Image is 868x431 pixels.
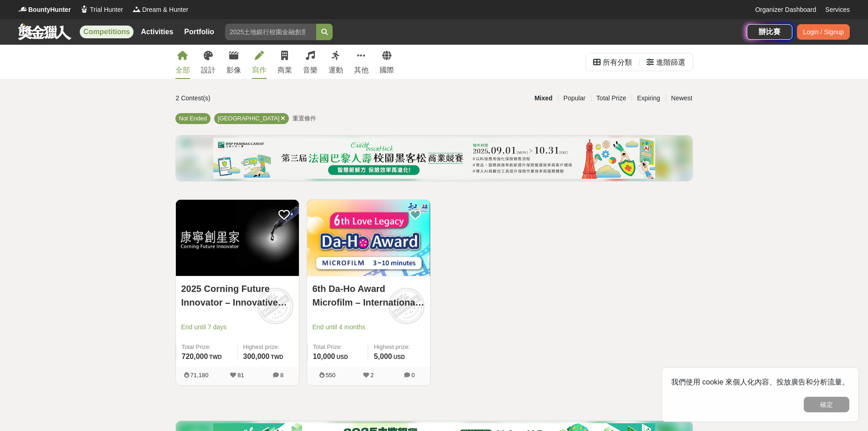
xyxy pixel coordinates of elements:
div: 2 Contest(s) [176,90,348,106]
div: 設計 [201,65,216,76]
img: Logo [132,5,141,14]
a: 寫作 [252,45,267,79]
img: c5de0e1a-e514-4d63-bbd2-29f80b956702.png [213,138,655,179]
span: Total Prize: [182,343,232,352]
span: 300,000 [243,353,270,360]
span: USD [393,354,405,360]
span: End until 7 days [181,322,293,332]
div: 國際 [380,65,394,76]
div: 其他 [354,65,369,76]
span: Total Prize: [313,343,363,352]
img: Logo [18,5,27,14]
span: 8 [280,372,283,379]
a: 全部 [175,45,190,79]
a: 2025 Corning Future Innovator – Innovative Application Competition [181,282,293,309]
a: LogoDream & Hunter [132,5,188,15]
div: Mixed [529,90,558,106]
span: 重置條件 [293,115,316,122]
a: 6th Da-Ho Award Microfilm – International Category [313,282,425,309]
a: LogoBountyHunter [18,5,71,15]
span: [GEOGRAPHIC_DATA] [218,115,279,122]
a: 運動 [329,45,343,79]
a: 設計 [201,45,216,79]
div: Popular [558,90,591,106]
div: 運動 [329,65,343,76]
a: Activities [137,26,177,38]
a: Cover Image [176,200,299,276]
a: 辦比賽 [747,24,792,40]
div: 全部 [175,65,190,76]
span: 550 [326,372,336,379]
div: Newest [666,90,698,106]
a: Services [825,5,850,15]
div: Expiring [632,90,666,106]
button: 確定 [804,397,849,412]
span: 71,180 [190,372,209,379]
span: 10,000 [313,353,335,360]
a: Cover Image [307,200,430,276]
span: 0 [411,372,415,379]
a: 商業 [277,45,292,79]
a: Organizer Dashboard [755,5,816,15]
div: 進階篩選 [656,53,685,72]
span: 我們使用 cookie 來個人化內容、投放廣告和分析流量。 [671,378,849,386]
span: TWD [271,354,283,360]
div: Total Prize [591,90,632,106]
a: 音樂 [303,45,318,79]
div: 音樂 [303,65,318,76]
span: USD [336,354,348,360]
div: 所有分類 [603,53,632,72]
img: Cover Image [176,200,299,276]
span: 720,000 [182,353,208,360]
div: 商業 [277,65,292,76]
span: 2 [370,372,374,379]
div: 寫作 [252,65,267,76]
a: Portfolio [180,26,218,38]
a: 國際 [380,45,394,79]
span: Trial Hunter [90,5,123,15]
div: 影像 [226,65,241,76]
span: Highest prize: [374,343,424,352]
div: Login / Signup [797,24,850,40]
span: Not Ended [179,115,207,122]
input: 2025土地銀行校園金融創意挑戰賽：從你出發 開啟智慧金融新頁 [225,24,316,40]
span: End until 4 months [313,322,425,332]
a: LogoTrial Hunter [80,5,123,15]
a: 影像 [226,45,241,79]
a: Competitions [80,26,134,38]
span: 5,000 [374,353,392,360]
span: 81 [237,372,244,379]
span: TWD [209,354,221,360]
span: Highest prize: [243,343,293,352]
span: BountyHunter [28,5,71,15]
a: 其他 [354,45,369,79]
img: Cover Image [307,200,430,276]
span: Dream & Hunter [142,5,188,15]
img: Logo [80,5,89,14]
